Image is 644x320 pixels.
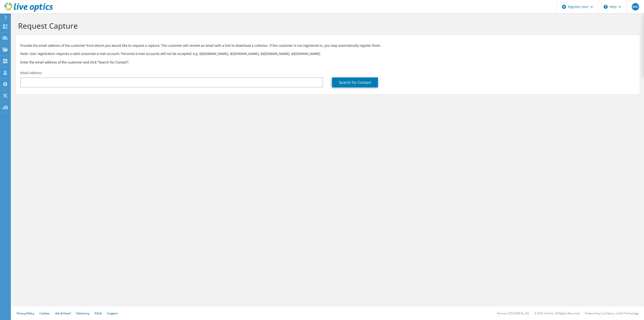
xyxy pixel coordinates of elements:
[585,311,639,315] li: Powered by Live Optics, a Dell Technology
[20,43,635,48] p: Provide the email address of the customer from whom you would like to request a capture. The cust...
[76,311,89,315] a: Telemetry
[55,311,71,315] a: Ads & Email
[497,311,529,315] li: Version: [TECHNICAL_ID]
[20,60,635,65] h3: Enter the email address of the customer and click “Search for Contact”.
[332,77,378,87] a: Search for Contact
[107,311,118,315] a: Support
[39,311,50,315] a: Cookies
[534,311,580,315] li: © 2025 Dell Inc. All Rights Reserved
[95,311,102,315] a: EULA
[632,3,639,10] span: MK
[20,71,42,75] label: Email Address
[604,5,608,9] svg: \n
[20,51,635,56] p: Note: User registration requires a valid corporate e-mail account. Personal e-mail accounts will ...
[18,21,635,30] h1: Request Capture
[17,311,34,315] a: Privacy Policy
